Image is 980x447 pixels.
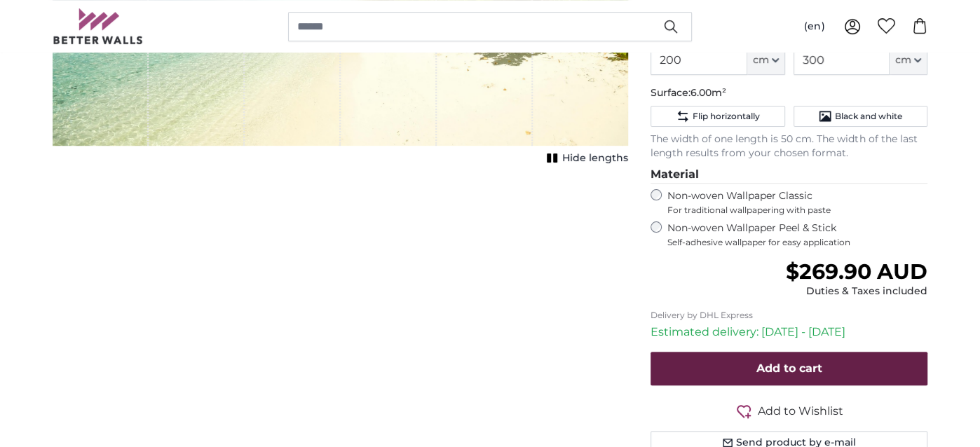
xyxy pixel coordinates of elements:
[651,324,927,341] p: Estimated delivery: [DATE] - [DATE]
[562,151,628,165] span: Hide lengths
[794,106,927,127] button: Black and white
[756,362,822,375] span: Add to cart
[786,284,927,298] div: Duties & Taxes included
[758,403,843,420] span: Add to Wishlist
[543,149,628,168] button: Hide lengths
[786,259,927,284] span: $269.90 AUD
[651,166,927,184] legend: Material
[651,310,927,321] p: Delivery by DHL Express
[651,132,927,160] p: The width of one length is 50 cm. The width of the last length results from your chosen format.
[793,14,836,39] button: (en)
[53,8,144,44] img: Betterwalls
[651,402,927,420] button: Add to Wishlist
[651,106,784,127] button: Flip horizontally
[890,46,927,75] button: cm
[667,221,927,248] label: Non-woven Wallpaper Peel & Stick
[667,237,927,248] span: Self-adhesive wallpaper for easy application
[753,53,769,67] span: cm
[651,86,927,100] p: Surface:
[747,46,785,75] button: cm
[835,111,902,122] span: Black and white
[651,352,927,385] button: Add to cart
[895,53,911,67] span: cm
[693,111,760,122] span: Flip horizontally
[667,205,927,216] span: For traditional wallpapering with paste
[667,189,927,216] label: Non-woven Wallpaper Classic
[690,86,726,99] span: 6.00m²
